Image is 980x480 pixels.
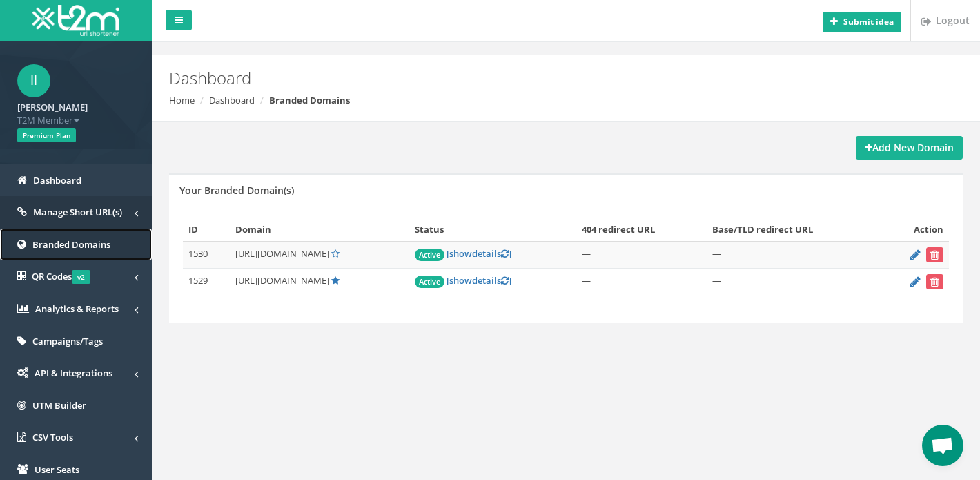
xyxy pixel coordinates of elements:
[32,270,90,282] span: QR Codes
[576,242,707,269] td: —
[707,269,880,296] td: —
[32,238,110,251] span: Branded Domains
[269,94,350,106] strong: Branded Domains
[17,101,88,113] strong: [PERSON_NAME]
[35,463,79,476] span: User Seats
[33,206,122,218] span: Manage Short URL(s)
[331,247,340,260] a: Set Default
[235,274,329,287] span: [URL][DOMAIN_NAME]
[32,399,86,412] span: UTM Builder
[183,242,230,269] td: 1530
[865,141,954,154] strong: Add New Domain
[183,269,230,296] td: 1529
[32,431,73,443] span: CSV Tools
[881,218,949,242] th: Action
[447,274,511,287] a: [showdetails]
[449,274,472,287] span: show
[169,94,195,106] a: Home
[169,69,827,87] h2: Dashboard
[331,274,340,287] a: Default
[35,303,119,315] span: Analytics & Reports
[856,136,963,160] a: Add New Domain
[576,218,707,242] th: 404 redirect URL
[230,218,409,242] th: Domain
[449,247,472,260] span: show
[415,249,444,261] span: Active
[17,114,135,127] span: T2M Member
[576,269,707,296] td: —
[33,174,81,186] span: Dashboard
[183,218,230,242] th: ID
[922,425,963,466] a: Open chat
[17,64,50,97] span: ll
[17,97,135,126] a: [PERSON_NAME] T2M Member
[707,242,880,269] td: —
[823,12,901,32] button: Submit idea
[32,335,103,347] span: Campaigns/Tags
[415,276,444,288] span: Active
[179,185,294,195] h5: Your Branded Domain(s)
[409,218,576,242] th: Status
[707,218,880,242] th: Base/TLD redirect URL
[17,128,76,142] span: Premium Plan
[35,367,112,379] span: API & Integrations
[72,270,90,284] span: v2
[843,16,894,28] b: Submit idea
[235,247,329,260] span: [URL][DOMAIN_NAME]
[32,5,119,36] img: T2M
[209,94,255,106] a: Dashboard
[447,247,511,260] a: [showdetails]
